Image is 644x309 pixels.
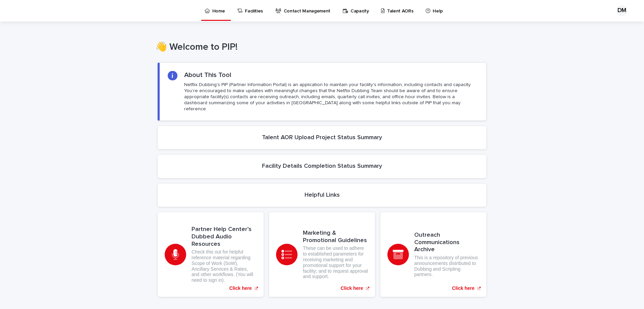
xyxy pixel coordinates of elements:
[269,212,375,297] a: Click here
[305,192,340,199] h2: Helpful Links
[229,285,252,291] p: Click here
[262,163,382,170] h2: Facility Details Completion Status Summary
[192,249,257,283] p: Check this out for helpful reference material regarding Scope of Work (SoW), Ancillary Services &...
[303,245,368,279] p: These can be used to adhere to established parameters for receiving marketing and promotional sup...
[303,230,368,244] h3: Marketing & Promotional Guidelines
[616,5,627,16] div: DM
[452,285,475,291] p: Click here
[341,285,363,291] p: Click here
[414,232,479,254] h3: Outreach Communications Archive
[192,226,257,248] h3: Partner Help Center’s Dubbed Audio Resources
[262,134,382,142] h2: Talent AOR Upload Project Status Summary
[414,255,479,277] p: This is a repository of previous announcements distributed to Dubbing and Scripting partners.
[184,71,231,79] h2: About This Tool
[155,42,484,53] h1: 👋 Welcome to PIP!
[184,82,478,112] p: Netflix Dubbing's PIP (Partner Information Portal) is an application to maintain your facility's ...
[380,212,486,297] a: Click here
[158,212,264,297] a: Click here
